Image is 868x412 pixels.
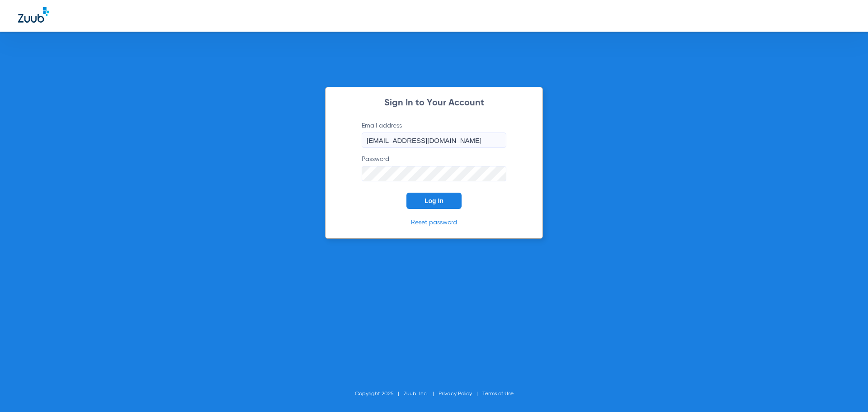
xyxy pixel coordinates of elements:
[425,197,443,204] span: Log In
[362,155,506,181] label: Password
[362,166,506,181] input: Password
[439,391,472,397] a: Privacy Policy
[18,7,49,23] img: Zuub Logo
[348,99,520,108] h2: Sign In to Your Account
[362,133,506,148] input: Email address
[482,391,514,397] a: Terms of Use
[823,369,868,412] iframe: Chat Widget
[404,389,439,398] li: Zuub, Inc.
[355,389,404,398] li: Copyright 2025
[411,219,457,226] a: Reset password
[406,193,462,209] button: Log In
[362,121,506,148] label: Email address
